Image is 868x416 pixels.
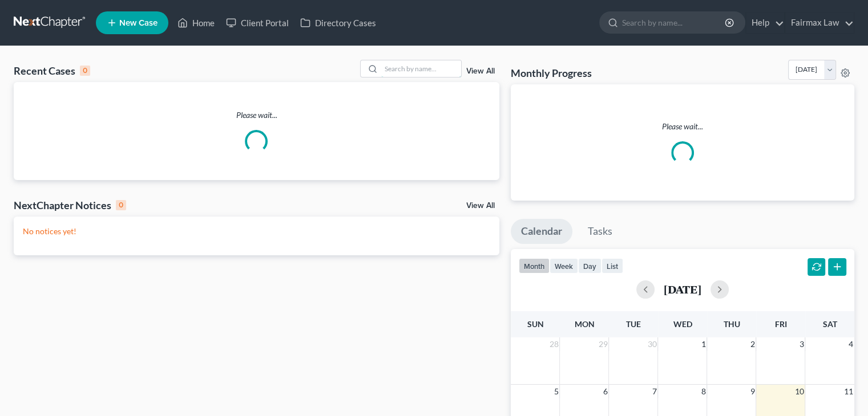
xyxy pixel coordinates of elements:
div: 0 [116,200,126,210]
span: Sun [527,319,543,329]
input: Search by name... [622,12,726,33]
div: Recent Cases [14,64,90,78]
button: list [601,258,623,274]
p: No notices yet! [23,226,490,237]
h2: [DATE] [664,283,701,295]
span: New Case [119,19,158,27]
span: Sat [822,319,837,329]
button: day [578,258,601,274]
span: 9 [749,385,756,398]
span: 4 [847,337,854,351]
span: 8 [700,385,706,398]
span: 1 [700,337,706,351]
span: Tue [626,319,641,329]
span: 3 [798,337,805,351]
div: 0 [80,66,90,76]
span: 30 [646,337,657,351]
span: Fri [774,319,786,329]
a: Fairmax Law [785,13,854,33]
input: Search by name... [381,60,461,77]
a: View All [466,202,495,210]
button: month [519,258,550,274]
span: 10 [793,385,805,398]
div: NextChapter Notices [14,198,126,212]
span: 28 [548,337,559,351]
a: Help [746,13,784,33]
span: 5 [552,385,559,398]
a: Client Portal [220,13,294,33]
span: 11 [843,385,854,398]
span: 29 [597,337,608,351]
a: View All [466,67,495,75]
button: week [550,258,578,274]
a: Calendar [511,219,572,244]
p: Please wait... [520,121,845,132]
span: Wed [673,319,692,329]
a: Directory Cases [294,13,382,33]
a: Tasks [578,219,623,244]
span: Thu [723,319,740,329]
span: 6 [601,385,608,398]
h3: Monthly Progress [511,66,592,80]
span: 7 [651,385,657,398]
a: Home [172,13,220,33]
span: 2 [749,337,756,351]
span: Mon [574,319,594,329]
p: Please wait... [14,109,499,121]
